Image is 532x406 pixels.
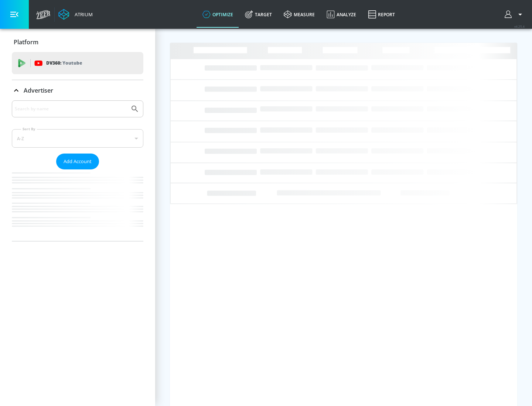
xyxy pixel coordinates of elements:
p: Youtube [62,59,82,67]
p: DV360: [46,59,82,67]
div: A-Z [12,129,143,148]
div: Advertiser [12,80,143,101]
p: Platform [14,38,38,46]
p: Advertiser [24,86,53,94]
label: Sort By [21,127,37,131]
div: Advertiser [12,100,143,241]
div: Atrium [72,11,93,18]
a: Atrium [58,9,93,20]
span: v 4.25.4 [514,24,525,28]
div: DV360: Youtube [12,52,143,74]
a: Analyze [321,1,362,28]
nav: list of Advertiser [12,169,143,241]
a: measure [278,1,321,28]
a: optimize [197,1,239,28]
a: Target [239,1,278,28]
div: Platform [12,32,143,52]
span: Add Account [64,157,92,166]
a: Report [362,1,401,28]
button: Add Account [56,154,99,169]
input: Search by name [15,104,127,114]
